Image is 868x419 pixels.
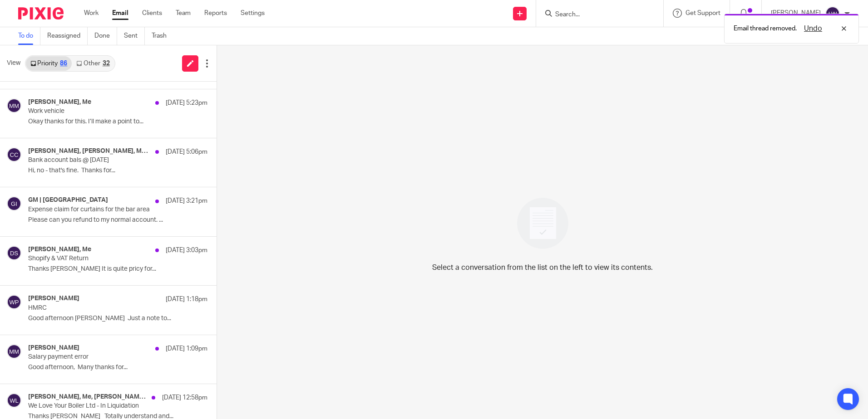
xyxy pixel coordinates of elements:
a: Trash [152,27,173,45]
button: Undo [801,23,825,34]
img: svg%3E [7,295,21,309]
img: Pixie [18,7,64,19]
p: Please can you refund to my normal account. ... [28,216,207,224]
p: Good afternoon, Many thanks for... [28,364,207,371]
p: Shopify & VAT Return [28,255,172,263]
p: Select a conversation from the list on the left to view its contents. [432,262,653,273]
h4: [PERSON_NAME] [28,344,79,352]
img: svg%3E [7,344,21,359]
div: 86 [60,60,67,67]
p: Good afternoon [PERSON_NAME] Just a note to... [28,315,207,322]
a: Done [94,27,117,45]
p: [DATE] 1:18pm [166,295,207,304]
h4: [PERSON_NAME] [28,295,79,302]
a: Clients [142,9,162,18]
h4: [PERSON_NAME], Me [28,98,91,106]
p: HMRC [28,304,172,312]
img: svg%3E [7,246,21,260]
a: Settings [241,9,265,18]
p: [DATE] 5:23pm [166,98,207,107]
p: [DATE] 1:09pm [166,344,207,353]
p: Okay thanks for this. I’ll make a point to... [28,118,207,126]
a: Reports [204,9,227,18]
p: Email thread removed. [734,24,797,33]
p: Bank account bals @ [DATE] [28,156,172,164]
p: [DATE] 5:06pm [166,147,207,156]
h4: [PERSON_NAME], [PERSON_NAME], Me, [PERSON_NAME] | Arran Accountants [28,147,151,155]
img: svg%3E [7,393,21,408]
a: Other32 [72,56,114,71]
p: Hi, no - that's fine. Thanks for... [28,167,207,175]
a: Email [112,9,128,18]
img: image [511,192,574,255]
p: Work vehicle [28,107,172,115]
a: To do [18,27,40,45]
p: [DATE] 3:21pm [166,196,207,205]
img: svg%3E [825,6,840,21]
p: We Love Your Boiler Ltd - In Liquidation [28,402,172,410]
p: [DATE] 3:03pm [166,246,207,255]
a: Team [176,9,191,18]
img: svg%3E [7,147,21,162]
span: View [7,58,20,68]
p: Expense claim for curtains for the bar area [28,206,172,214]
h4: [PERSON_NAME], Me, [PERSON_NAME], [PERSON_NAME] [28,393,147,401]
a: Work [84,9,99,18]
img: svg%3E [7,98,21,113]
a: Sent [124,27,145,45]
a: Priority86 [26,56,72,71]
div: 32 [103,60,110,67]
p: Salary payment error [28,353,172,361]
p: Thanks [PERSON_NAME] It is quite pricy for... [28,265,207,273]
img: svg%3E [7,196,21,211]
a: Reassigned [47,27,88,45]
p: [DATE] 12:58pm [162,393,207,402]
h4: GM | [GEOGRAPHIC_DATA] [28,196,108,204]
h4: [PERSON_NAME], Me [28,246,91,253]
